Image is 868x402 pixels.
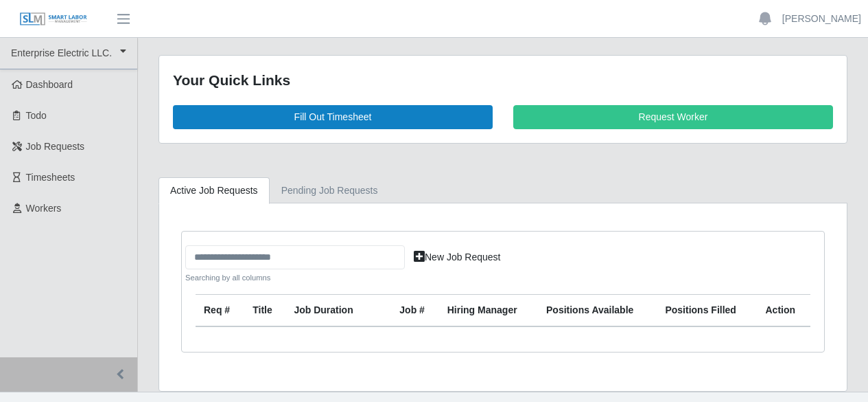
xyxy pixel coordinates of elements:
th: Positions Filled [657,295,757,327]
img: SLM Logo [19,12,88,27]
th: Title [244,295,285,327]
a: [PERSON_NAME] [782,12,861,26]
th: Action [758,295,811,327]
span: Dashboard [26,79,73,90]
small: Searching by all columns [185,272,405,284]
span: Timesheets [26,172,75,183]
a: Fill Out Timesheet [173,105,493,129]
a: Active Job Requests [159,177,270,204]
a: Pending Job Requests [270,177,390,204]
th: Positions Available [538,295,657,327]
th: Hiring Manager [439,295,538,327]
span: Workers [26,203,62,214]
th: Job Duration [285,295,372,327]
a: New Job Request [405,245,510,269]
span: Job Requests [26,141,85,152]
th: Req # [196,295,244,327]
a: Request Worker [513,105,833,129]
span: Todo [26,110,47,121]
div: Your Quick Links [173,69,833,91]
th: Job # [391,295,438,327]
